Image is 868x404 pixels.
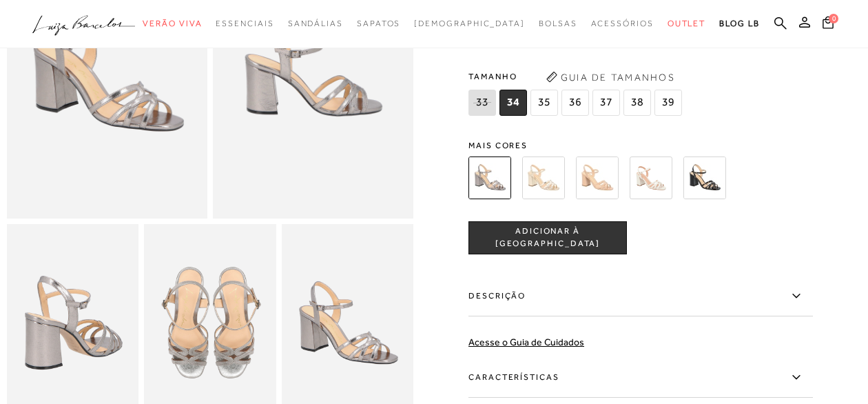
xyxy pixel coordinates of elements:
span: Sapatos [357,19,400,28]
img: SANDÁLIA DE SALTO BLOCO MÉDIO EM METALIZADO OURO [522,156,565,199]
label: Descrição [468,276,813,316]
button: 0 [818,15,838,34]
a: categoryNavScreenReaderText [357,11,400,37]
a: categoryNavScreenReaderText [668,11,706,37]
span: Essenciais [216,19,273,28]
span: Mais cores [468,141,813,150]
span: 36 [561,90,589,116]
span: Bolsas [539,19,577,28]
a: categoryNavScreenReaderText [143,11,202,37]
a: noSubCategoriesText [414,11,525,37]
img: SANDÁLIA DE SALTO BLOCO MÉDIO EM METALIZADO CHUMBO [468,156,511,199]
a: categoryNavScreenReaderText [288,11,343,37]
span: 37 [592,90,620,116]
a: categoryNavScreenReaderText [539,11,577,37]
img: SANDÁLIA DE SALTO BLOCO MÉDIO EM VERNIZ OFF WHITE [630,156,672,199]
a: categoryNavScreenReaderText [591,11,654,37]
span: Outlet [668,19,706,28]
span: ADICIONAR À [GEOGRAPHIC_DATA] [469,225,626,250]
label: Características [468,358,813,398]
img: SANDÁLIA DE SALTO BLOCO MÉDIO EM VERNIZ PRETO [683,156,726,199]
a: Acesse o Guia de Cuidados [468,336,584,347]
span: 38 [623,90,651,116]
span: Sandálias [288,19,343,28]
span: Acessórios [591,19,654,28]
span: Tamanho [468,66,685,87]
a: categoryNavScreenReaderText [216,11,273,37]
span: 39 [654,90,682,116]
button: ADICIONAR À [GEOGRAPHIC_DATA] [468,221,627,254]
img: SANDÁLIA DE SALTO BLOCO MÉDIO EM VERNIZ BEGE [576,156,619,199]
span: BLOG LB [719,19,759,28]
a: BLOG LB [719,11,759,37]
span: 35 [530,90,558,116]
span: Verão Viva [143,19,202,28]
span: 0 [829,14,838,23]
span: 34 [499,90,527,116]
button: Guia de Tamanhos [541,66,679,88]
span: [DEMOGRAPHIC_DATA] [414,19,525,28]
span: 33 [468,90,496,116]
